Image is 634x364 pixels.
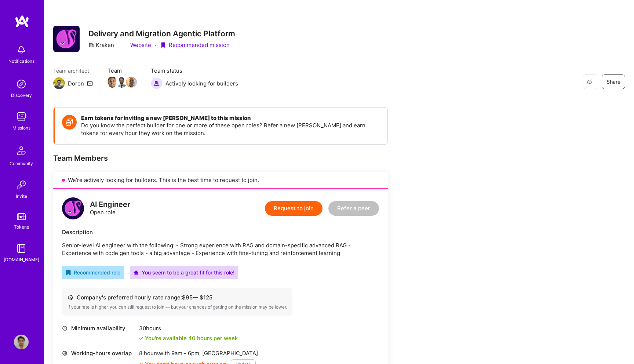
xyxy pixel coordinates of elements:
[68,304,287,310] div: If your rate is higher, you can still request to join — but your chances of getting on the missio...
[68,294,287,301] div: Company's preferred hourly rate range: $ 95 — $ 125
[14,109,29,124] img: teamwork
[129,41,151,49] a: Website
[12,335,30,349] a: User Avatar
[134,270,139,275] i: icon PurpleStar
[10,160,33,167] div: Community
[606,78,620,85] span: Share
[14,77,29,91] img: discovery
[81,121,380,137] p: Do you know the perfect builder for one or more of these open roles? Refer a new [PERSON_NAME] an...
[62,197,84,219] img: logo
[87,80,93,86] i: icon Mail
[165,80,238,87] span: Actively looking for builders
[151,67,238,74] span: Team status
[8,57,34,65] div: Notifications
[88,42,94,48] i: icon CompanyGray
[139,334,238,342] div: You're available 40 hours per week
[62,228,379,236] div: Description
[14,241,29,256] img: guide book
[15,15,29,28] img: logo
[134,269,234,276] div: You seem to be a great fit for this role!
[53,26,80,52] img: Company Logo
[68,80,84,87] div: Doron
[151,77,163,89] img: Actively looking for builders
[14,223,29,231] div: Tokens
[117,76,127,88] a: Team Member Avatar
[14,43,29,57] img: bell
[62,324,135,332] div: Minimum availability
[108,67,136,74] span: Team
[62,115,77,130] img: Token icon
[107,77,118,88] img: Team Member Avatar
[126,77,137,88] img: Team Member Avatar
[11,91,32,99] div: Discovery
[90,201,130,208] div: AI Engineer
[160,41,230,49] div: Recommended mission
[62,325,68,331] i: icon Clock
[90,201,130,216] div: Open role
[53,67,93,74] span: Team architect
[68,295,73,300] i: icon Cash
[66,269,120,276] div: Recommended role
[4,256,39,263] div: [DOMAIN_NAME]
[53,172,388,189] div: We’re actively looking for builders. This is the best time to request to join.
[265,201,323,216] button: Request to join
[88,29,235,38] h3: Delivery and Migration Agentic Platform
[14,178,29,192] img: Invite
[116,77,127,88] img: Team Member Avatar
[17,213,26,220] img: tokens
[127,76,136,88] a: Team Member Avatar
[62,349,135,357] div: Working-hours overlap
[53,153,388,163] div: Team Members
[108,76,117,88] a: Team Member Avatar
[328,201,379,216] button: Refer a peer
[53,77,65,89] img: Team Architect
[160,42,166,48] i: icon PurpleRibbon
[62,241,379,257] p: Senior-level AI engineer with the following: - Strong experience with RAG and domain-specific adv...
[88,41,114,49] div: Kraken
[62,350,68,356] i: icon World
[139,336,143,341] i: icon Check
[602,74,625,89] button: Share
[16,192,27,200] div: Invite
[139,349,258,357] div: 8 hours with [GEOGRAPHIC_DATA]
[139,324,238,332] div: 30 hours
[66,270,71,275] i: icon RecommendedBadge
[155,41,156,49] div: ·
[12,142,30,160] img: Community
[170,350,202,357] span: 9am - 6pm ,
[81,115,380,121] h4: Earn tokens for inviting a new [PERSON_NAME] to this mission
[12,124,30,132] div: Missions
[14,335,29,349] img: User Avatar
[587,79,593,85] i: icon EyeClosed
